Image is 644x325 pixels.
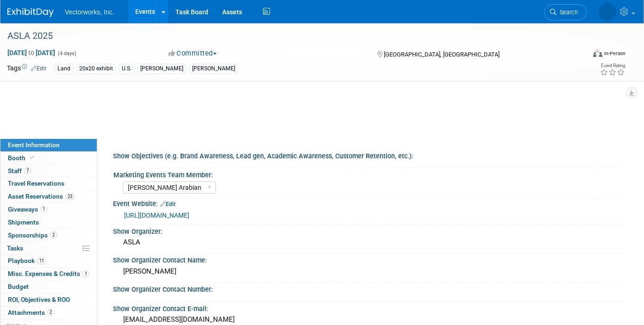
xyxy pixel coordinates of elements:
[544,4,587,20] a: Search
[0,190,97,203] a: Asset Reservations23
[0,306,97,319] a: Attachments2
[0,177,97,190] a: Travel Reservations
[8,141,60,149] span: Event Information
[113,282,625,294] div: Show Organizer Contact Number:
[47,309,54,316] span: 2
[0,268,97,280] a: Misc. Expenses & Credits1
[604,50,625,57] div: In-Person
[138,64,186,74] div: [PERSON_NAME]
[8,231,57,239] span: Sponsorships
[113,168,621,180] div: Marketing Events Team Member:
[40,206,47,212] span: 1
[8,309,54,316] span: Attachments
[0,255,97,267] a: Playbook11
[57,50,76,56] span: (4 days)
[0,229,97,242] a: Sponsorships2
[0,216,97,229] a: Shipments
[8,296,70,303] span: ROI, Objectives & ROO
[50,231,57,238] span: 2
[0,294,97,306] a: ROI, Objectives & ROO
[37,257,46,264] span: 11
[76,64,116,74] div: 20x20 exhibit
[124,212,189,219] a: [URL][DOMAIN_NAME]
[0,139,97,151] a: Event Information
[8,270,89,277] span: Misc. Expenses & Credits
[120,264,619,279] div: [PERSON_NAME]
[82,270,89,277] span: 1
[8,206,47,213] span: Giveaways
[0,242,97,255] a: Tasks
[113,225,625,236] div: Show Organizer:
[27,49,36,56] span: to
[8,257,46,264] span: Playbook
[8,180,64,187] span: Travel Reservations
[7,244,23,252] span: Tasks
[384,51,500,58] span: [GEOGRAPHIC_DATA], [GEOGRAPHIC_DATA]
[0,165,97,177] a: Staff7
[4,28,573,44] div: ASLA 2025
[113,197,625,209] div: Event Website:
[8,219,39,226] span: Shipments
[7,8,54,17] img: ExhibitDay
[8,283,29,290] span: Budget
[7,63,46,74] td: Tags
[119,64,134,74] div: U.S.
[55,64,73,74] div: Land
[189,64,238,74] div: [PERSON_NAME]
[593,50,602,57] img: Format-Inperson.png
[600,63,625,68] div: Event Rating
[65,8,114,16] span: Vectorworks, Inc.
[24,167,31,174] span: 7
[160,201,175,207] a: Edit
[7,49,56,57] span: [DATE] [DATE]
[534,48,625,62] div: Event Format
[113,302,625,313] div: Show Organizer Contact E-mail:
[165,49,220,58] button: Committed
[65,193,75,200] span: 23
[113,149,625,161] div: Show Objectives (e.g. Brand Awareness, Lead gen, Academic Awareness, Customer Retention, etc.):
[0,152,97,164] a: Booth
[556,9,578,16] span: Search
[120,235,619,250] div: ASLA
[30,155,34,160] i: Booth reservation complete
[0,203,97,216] a: Giveaways1
[8,167,31,175] span: Staff
[0,281,97,293] a: Budget
[8,193,75,200] span: Asset Reservations
[113,253,625,265] div: Show Organizer Contact Name:
[31,65,46,72] a: Edit
[8,154,36,162] span: Booth
[599,3,616,21] img: Tania Arabian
